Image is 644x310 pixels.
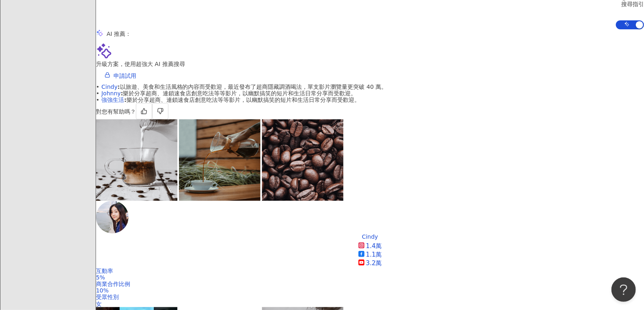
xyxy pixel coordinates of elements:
img: post-image [179,119,260,201]
span: 樂於分享超商、連鎖速食店創意吃法等等影片，以幽默搞笑的短片和生活日常分享而受歡迎。 [101,90,356,97]
span: 申請試用 [114,73,136,79]
img: post-image [262,119,343,201]
span: 以旅遊、美食和生活風格的內容而受歡迎，最近發布了超商隱藏調酒喝法，單支影片瀏覽量更突破 40 萬。 [101,84,387,90]
img: post-image [96,119,177,201]
div: 商業合作比例 [96,281,644,287]
div: 1.4萬 [366,242,382,251]
div: 對您有幫助嗎？ [96,103,644,119]
img: KOL Avatar [96,201,129,233]
div: 10% [96,287,644,294]
div: • [96,90,644,97]
span: : [124,97,127,103]
div: 3.2萬 [366,259,382,268]
div: AI 推薦 ： [107,31,131,37]
div: 1.1萬 [366,251,382,259]
a: 申請試用 [96,67,145,84]
span: : [121,90,123,97]
div: 受眾性別 [96,294,644,300]
iframe: Help Scout Beacon - Open [611,277,636,302]
a: Cindy [101,84,118,90]
a: Johnny [101,90,121,97]
div: 搜尋指引 [621,1,644,7]
div: • [96,84,644,90]
div: • [96,97,644,103]
a: 強強生活 [101,97,124,103]
span: 樂於分享超商、連鎖速食店創意吃法等等影片，以幽默搞笑的短片和生活日常分享而受歡迎。 [101,97,360,103]
div: Cindy [362,233,378,240]
a: KOL Avatar [96,201,644,233]
div: 女 [96,301,644,307]
div: 5% [96,274,644,281]
div: 升級方案，使用超強大 AI 推薦搜尋 [96,61,644,67]
div: 互動率 [96,268,644,274]
span: : [118,84,120,90]
a: Cindy1.4萬1.1萬3.2萬互動率5%商業合作比例10%受眾性別女 [96,233,644,307]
